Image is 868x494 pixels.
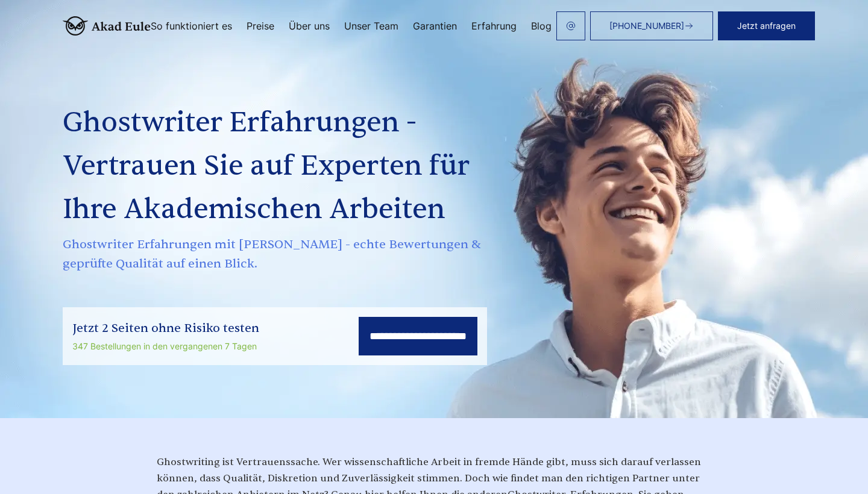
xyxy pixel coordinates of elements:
span: Ghostwriter Erfahrungen mit [PERSON_NAME] - echte Bewertungen & geprüfte Qualität auf einen Blick. [63,235,516,274]
button: Jetzt anfragen [718,11,815,40]
a: [PHONE_NUMBER] [590,11,713,40]
a: So funktioniert es [151,21,232,31]
a: Blog [531,21,552,31]
a: Erfahrung [471,21,517,31]
img: logo [63,16,151,36]
span: [PHONE_NUMBER] [609,21,684,31]
a: Unser Team [344,21,398,31]
a: Über uns [289,21,330,31]
img: email [566,21,576,31]
a: Preise [247,21,274,31]
div: 347 Bestellungen in den vergangenen 7 Tagen [72,339,259,354]
div: Jetzt 2 Seiten ohne Risiko testen [72,319,259,338]
a: Garantien [413,21,457,31]
h1: Ghostwriter Erfahrungen - Vertrauen Sie auf Experten für Ihre Akademischen Arbeiten [63,101,516,231]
